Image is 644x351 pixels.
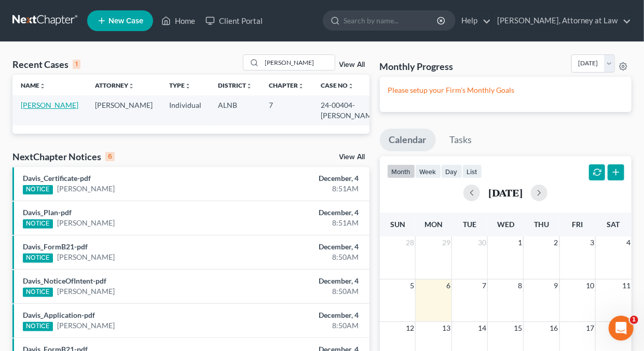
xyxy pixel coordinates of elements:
[405,236,415,249] span: 28
[463,220,476,229] span: Tue
[517,279,523,292] span: 8
[492,11,631,30] a: [PERSON_NAME], Attorney at Law
[12,150,115,163] div: NextChapter Notices
[246,83,252,89] i: unfold_more
[405,322,415,334] span: 12
[254,310,359,320] div: December, 4
[321,81,354,89] a: Case Nounfold_more
[210,95,261,125] td: ALNB
[441,236,451,249] span: 29
[462,164,482,178] button: list
[21,101,78,109] a: [PERSON_NAME]
[200,11,268,30] a: Client Portal
[441,322,451,334] span: 13
[572,220,583,229] span: Fri
[218,81,252,89] a: Districtunfold_more
[269,81,304,89] a: Chapterunfold_more
[609,316,634,341] iframe: Intercom live chat
[339,153,365,161] a: View All
[95,81,134,89] a: Attorneyunfold_more
[534,220,549,229] span: Thu
[589,236,595,249] span: 3
[388,85,623,95] p: Please setup your Firm's Monthly Goals
[254,276,359,286] div: December, 4
[57,218,115,228] a: [PERSON_NAME]
[254,218,359,228] div: 8:51AM
[12,58,80,71] div: Recent Cases
[161,95,210,125] td: Individual
[262,55,335,70] input: Search by name...
[23,185,53,194] div: NOTICE
[105,152,115,161] div: 6
[549,322,559,334] span: 16
[445,279,451,292] span: 6
[261,95,312,125] td: 7
[488,187,523,198] h2: [DATE]
[108,17,143,25] span: New Case
[23,208,72,217] a: Davis_Plan-pdf
[23,174,91,182] a: Davis_Certificate-pdf
[57,184,115,194] a: [PERSON_NAME]
[128,83,134,89] i: unfold_more
[517,236,523,249] span: 1
[73,60,80,69] div: 1
[254,242,359,252] div: December, 4
[57,320,115,331] a: [PERSON_NAME]
[57,252,115,262] a: [PERSON_NAME]
[23,276,106,285] a: Davis_NoticeOfIntent-pdf
[409,279,415,292] span: 5
[156,11,200,30] a: Home
[254,173,359,184] div: December, 4
[169,81,191,89] a: Typeunfold_more
[513,322,523,334] span: 15
[23,322,53,331] div: NOTICE
[254,320,359,331] div: 8:50AM
[497,220,514,229] span: Wed
[553,236,559,249] span: 2
[625,236,632,249] span: 4
[380,60,454,73] h3: Monthly Progress
[344,11,439,30] input: Search by name...
[477,236,487,249] span: 30
[387,164,415,178] button: month
[23,242,88,251] a: Davis_FormB21-pdf
[312,95,393,125] td: 24-00404-[PERSON_NAME]-7
[477,322,487,334] span: 14
[23,254,53,263] div: NOTICE
[390,220,405,229] span: Sun
[415,164,441,178] button: week
[607,220,620,229] span: Sat
[57,286,115,297] a: [PERSON_NAME]
[298,83,304,89] i: unfold_more
[424,220,443,229] span: Mon
[441,164,462,178] button: day
[254,286,359,297] div: 8:50AM
[254,207,359,218] div: December, 4
[254,184,359,194] div: 8:51AM
[21,81,46,89] a: Nameunfold_more
[23,311,95,319] a: Davis_Application-pdf
[185,83,191,89] i: unfold_more
[348,83,354,89] i: unfold_more
[87,95,161,125] td: [PERSON_NAME]
[339,61,365,68] a: View All
[553,279,559,292] span: 9
[621,279,632,292] span: 11
[456,11,491,30] a: Help
[39,83,46,89] i: unfold_more
[254,252,359,262] div: 8:50AM
[380,129,436,151] a: Calendar
[23,288,53,297] div: NOTICE
[23,219,53,229] div: NOTICE
[585,279,595,292] span: 10
[441,129,482,151] a: Tasks
[585,322,595,334] span: 17
[630,316,638,324] span: 1
[481,279,487,292] span: 7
